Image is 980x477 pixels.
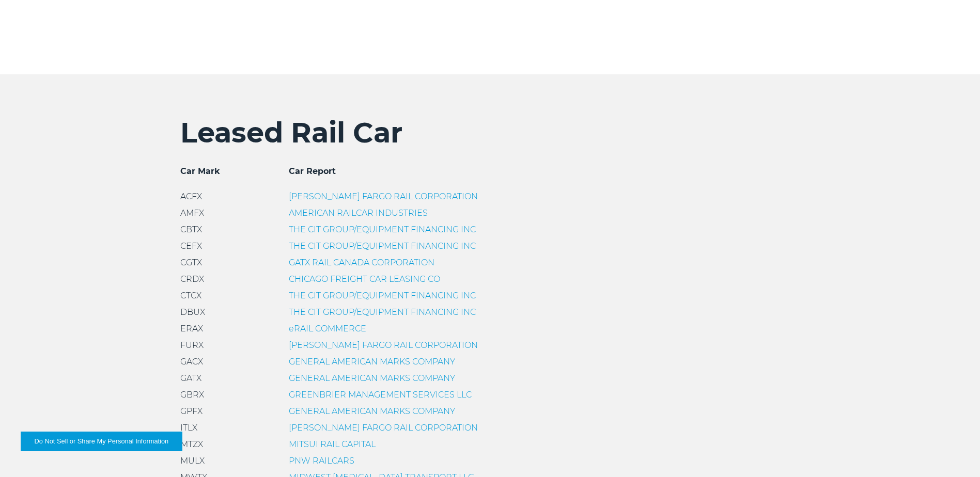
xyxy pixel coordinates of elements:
span: CGTX [180,258,202,267]
span: CTCX [180,291,201,300]
span: GATX [180,373,201,383]
span: DBUX [180,307,205,317]
span: ERAX [180,324,203,333]
a: THE CIT GROUP/EQUIPMENT FINANCING INC [289,307,476,317]
span: FURX [180,340,204,350]
span: GACX [180,357,203,367]
span: GPFX [180,406,203,416]
span: CBTX [180,225,202,234]
span: ITLX [180,423,197,433]
span: CRDX [180,274,204,284]
a: THE CIT GROUP/EQUIPMENT FINANCING INC [289,241,476,251]
a: [PERSON_NAME] FARGO RAIL CORPORATION [289,192,478,201]
a: PNW RAILCARS [289,456,354,466]
span: Car Report [289,166,336,176]
span: MULX [180,456,205,466]
button: Do Not Sell or Share My Personal Information [21,432,182,451]
a: GENERAL AMERICAN MARKS COMPANY [289,357,455,367]
a: THE CIT GROUP/EQUIPMENT FINANCING INC [289,291,476,300]
a: GENERAL AMERICAN MARKS COMPANY [289,373,455,383]
a: MITSUI RAIL CAPITAL [289,439,376,449]
span: MTZX [180,439,203,449]
span: CEFX [180,241,202,251]
a: GATX RAIL CANADA CORPORATION [289,258,434,267]
a: [PERSON_NAME] FARGO RAIL CORPORATION [289,340,478,350]
h2: Leased Rail Car [180,116,800,150]
a: eRAIL COMMERCE [289,324,366,333]
a: [PERSON_NAME] FARGO RAIL CORPORATION [289,423,478,433]
span: Car Mark [180,166,220,176]
span: AMFX [180,208,204,218]
a: THE CIT GROUP/EQUIPMENT FINANCING INC [289,225,476,234]
span: GBRX [180,390,204,400]
a: GENERAL AMERICAN MARKS COMPANY [289,406,455,416]
span: ACFX [180,192,202,201]
a: CHICAGO FREIGHT CAR LEASING CO [289,274,440,284]
a: GREENBRIER MANAGEMENT SERVICES LLC [289,390,472,400]
a: AMERICAN RAILCAR INDUSTRIES [289,208,428,218]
